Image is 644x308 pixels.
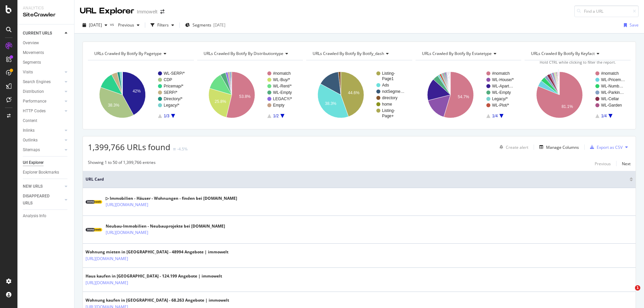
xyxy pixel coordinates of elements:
text: WL-Apart… [492,84,513,88]
a: Outlinks [23,137,63,144]
h4: URLs Crawled By Botify By botify_dash [311,48,406,59]
a: Movements [23,49,69,56]
text: Legacy/* [164,103,179,108]
div: DISAPPEARED URLS [23,193,57,207]
div: Wohnung kaufen in [GEOGRAPHIC_DATA] - 68.263 Angebote | immowelt [86,297,229,303]
span: Segments [193,22,211,28]
text: WL-Parkin… [601,90,624,95]
button: Create alert [497,142,528,152]
span: Hold CTRL while clicking to filter the report. [540,60,616,65]
a: Search Engines [23,78,63,85]
a: DISAPPEARED URLS [23,193,63,207]
div: Inlinks [23,127,35,134]
text: WL-SERP/* [164,71,185,76]
text: 53.8% [239,94,251,99]
text: directory [382,96,397,100]
text: LEGACY/* [273,97,292,101]
div: Create alert [506,144,528,150]
button: Previous [595,160,611,168]
img: main image [86,226,102,234]
a: [URL][DOMAIN_NAME] [106,229,148,236]
div: Export as CSV [597,144,623,150]
text: Empty [273,103,284,108]
text: 1/4 [492,114,498,118]
div: Url Explorer [23,159,44,166]
text: #nomatch [492,71,510,76]
span: URLs Crawled By Botify By botify_dash [313,51,384,56]
text: 1/3 [164,114,169,118]
a: Distribution [23,88,63,95]
div: Filters [157,22,169,28]
button: Next [622,160,631,168]
svg: A chart. [416,66,522,124]
div: Visits [23,69,33,76]
a: Visits [23,69,63,76]
div: Performance [23,98,46,105]
a: [URL][DOMAIN_NAME] [106,201,148,208]
div: Immowelt [137,8,158,15]
span: URLs Crawled By Botify By keyfact [531,51,595,56]
img: Equal [173,148,176,150]
a: [URL][DOMAIN_NAME] [86,255,128,262]
text: 38.3% [108,103,119,108]
text: Page1 [382,76,394,81]
h4: URLs Crawled By Botify By keyfact [530,48,625,59]
button: Segments[DATE] [182,20,228,30]
span: 2025 Oct. 10th [89,22,102,28]
text: Ads [382,83,389,87]
button: Previous [115,20,142,30]
svg: A chart. [525,66,631,124]
div: HTTP Codes [23,108,46,115]
svg: A chart. [306,66,411,124]
text: 44.6% [348,90,360,95]
span: URLs Crawled By Botify By pagetype [94,51,162,56]
a: CURRENT URLS [23,30,63,37]
img: main image [86,198,102,206]
div: ▷ Immobilien - Häuser - Wohnungen - finden bei [DOMAIN_NAME] [106,195,237,201]
div: Overview [23,40,39,47]
a: Overview [23,40,69,47]
div: Analytics [23,5,69,11]
span: URL Card [86,176,628,182]
text: WL-Numb… [601,84,623,88]
div: NEW URLS [23,183,43,190]
div: -4.5% [177,146,187,152]
button: Save [621,20,639,30]
span: 1 [635,285,640,291]
text: 81.1% [562,104,573,109]
text: CDP [164,77,172,82]
div: Explorer Bookmarks [23,169,59,176]
svg: A chart. [197,66,302,124]
div: Next [622,161,631,167]
div: Save [630,22,639,28]
text: #nomatch [601,71,619,76]
a: Inlinks [23,127,63,134]
text: WL-Empty [273,90,292,95]
a: NEW URLS [23,183,63,190]
div: Neubau-Immobilien - Neubauprojekte bei [DOMAIN_NAME] [106,223,225,229]
a: Sitemaps [23,146,63,153]
h4: URLs Crawled By Botify By pagetype [93,48,188,59]
iframe: Intercom live chat [621,285,637,301]
text: 25.8% [215,99,226,104]
a: HTTP Codes [23,108,63,115]
input: Find a URL [574,5,639,17]
text: Listing- [382,108,395,113]
span: URLs Crawled By Botify By estatetype [422,51,492,56]
div: Content [23,117,37,124]
text: Legacy/* [492,97,508,101]
div: Sitemaps [23,146,40,153]
text: Directory/* [164,97,182,101]
text: notSegme… [382,89,405,94]
div: Movements [23,49,44,56]
div: Segments [23,59,41,66]
div: SiteCrawler [23,11,69,19]
div: arrow-right-arrow-left [160,9,164,14]
div: A chart. [88,66,193,124]
button: Filters [148,20,177,30]
div: Previous [595,161,611,167]
div: [DATE] [213,22,225,28]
